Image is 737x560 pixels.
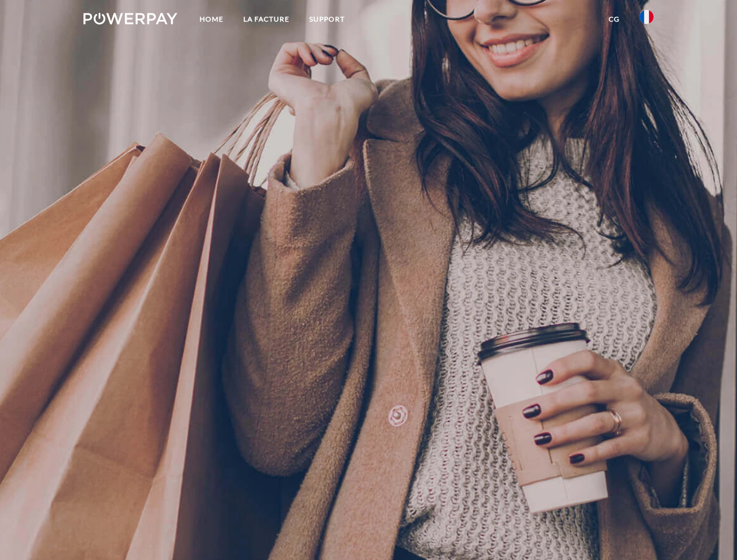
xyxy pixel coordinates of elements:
[83,13,177,24] img: logo-powerpay-white.svg
[190,9,233,30] a: Home
[299,9,355,30] a: Support
[233,9,299,30] a: LA FACTURE
[640,10,654,24] img: fr
[599,9,630,30] a: CG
